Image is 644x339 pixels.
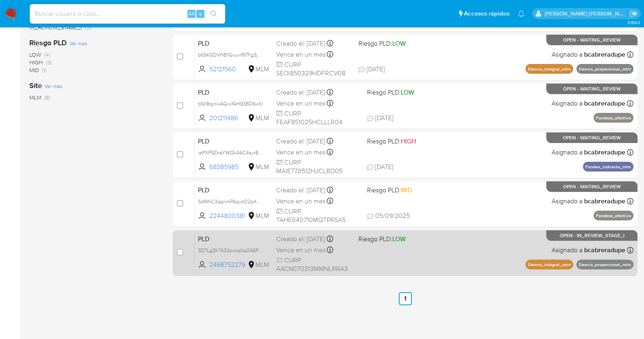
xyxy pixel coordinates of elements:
a: Salir [629,9,638,18]
span: 3.158.0 [627,19,640,26]
span: Accesos rápidos [464,9,510,18]
button: search-icon [205,8,222,20]
a: Notificaciones [518,10,525,17]
p: baltazar.cabreradupeyron@mercadolibre.com.mx [545,10,627,18]
span: Alt [188,10,195,18]
input: Buscar usuario o caso... [30,9,225,19]
span: s [199,10,202,18]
